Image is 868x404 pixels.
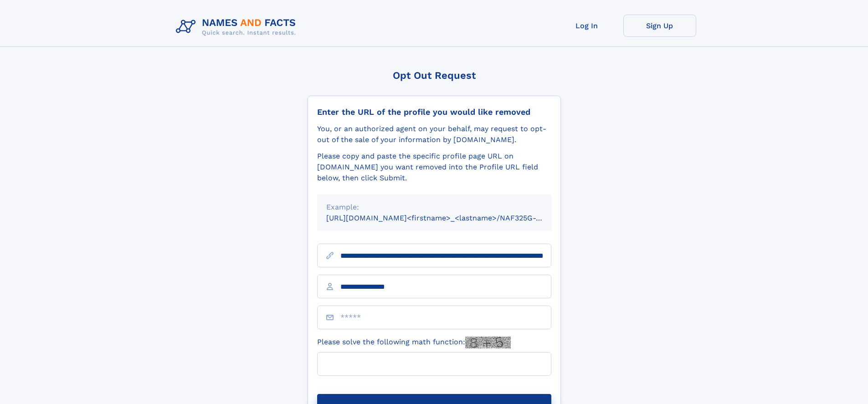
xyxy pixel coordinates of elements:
label: Please solve the following math function: [317,337,511,348]
a: Sign Up [623,15,696,37]
div: Example: [326,202,542,213]
div: You, or an authorized agent on your behalf, may request to opt-out of the sale of your informatio... [317,123,551,145]
div: Please copy and paste the specific profile page URL on [DOMAIN_NAME] you want removed into the Pr... [317,151,551,184]
div: Enter the URL of the profile you would like removed [317,107,551,117]
small: [URL][DOMAIN_NAME]<firstname>_<lastname>/NAF325G-xxxxxxxx [326,214,569,222]
img: Logo Names and Facts [172,15,303,39]
a: Log In [550,15,623,37]
div: Opt Out Request [308,70,561,81]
